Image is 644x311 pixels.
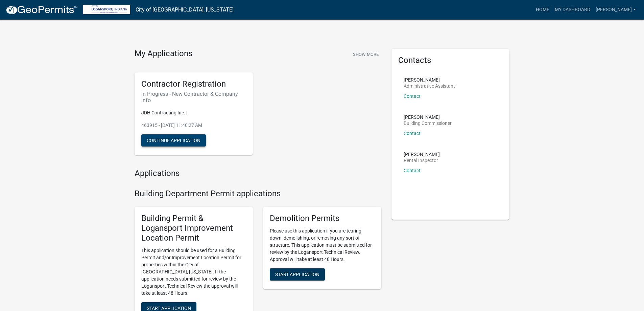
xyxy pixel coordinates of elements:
h4: Applications [135,169,381,178]
a: Contact [404,131,421,136]
button: Start Application [270,268,325,281]
button: Continue Application [141,134,206,147]
p: Administrative Assistant [404,84,455,88]
h6: In Progress - New Contractor & Company Info [141,91,246,104]
p: JDH Contracting Inc. | [141,109,246,116]
a: Contact [404,93,421,99]
a: My Dashboard [552,3,593,16]
p: This application should be used for a Building Permit and/or Improvement Location Permit for prop... [141,247,246,297]
h4: Building Department Permit applications [135,189,381,199]
p: Please use this application if you are tearing down, demolishing, or removing any sort of structu... [270,227,375,263]
a: [PERSON_NAME] [593,3,639,16]
a: City of [GEOGRAPHIC_DATA], [US_STATE] [136,4,234,16]
p: [PERSON_NAME] [404,152,440,157]
h5: Demolition Permits [270,214,375,223]
h4: My Applications [135,49,192,59]
a: Contact [404,168,421,173]
img: City of Logansport, Indiana [83,5,130,14]
span: Start Application [147,305,191,311]
p: Building Commissioner [404,121,452,126]
h5: Contacts [398,55,503,65]
h5: Contractor Registration [141,79,246,89]
span: Start Application [275,272,319,277]
p: Rental Inspector [404,158,440,163]
p: [PERSON_NAME] [404,115,452,119]
button: Show More [350,49,381,60]
h5: Building Permit & Logansport Improvement Location Permit [141,214,246,243]
p: 463915 - [DATE] 11:40:27 AM [141,122,246,129]
a: Home [533,3,552,16]
p: [PERSON_NAME] [404,77,455,82]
